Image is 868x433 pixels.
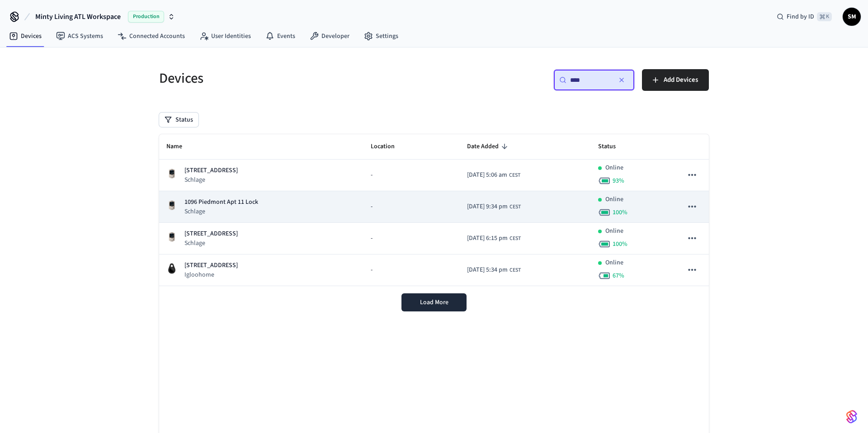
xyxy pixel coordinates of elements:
[184,175,238,184] p: Schlage
[166,200,177,211] img: Schlage Sense Smart Deadbolt with Camelot Trim, Front
[159,134,709,286] table: sticky table
[166,140,194,154] span: Name
[371,202,373,212] span: -
[371,265,373,275] span: -
[159,69,429,88] h5: Devices
[302,28,357,44] a: Developer
[110,28,192,44] a: Connected Accounts
[509,171,520,179] span: CEST
[192,28,258,44] a: User Identities
[184,229,238,239] p: [STREET_ADDRESS]
[787,12,814,21] span: Find by ID
[605,226,623,236] p: Online
[467,202,521,212] div: Europe/Budapest
[2,28,49,44] a: Devices
[467,234,521,243] div: Europe/Budapest
[817,12,832,21] span: ⌘ K
[613,208,627,217] span: 100 %
[598,140,627,154] span: Status
[605,163,623,173] p: Online
[642,69,709,91] button: Add Devices
[509,266,521,274] span: CEST
[371,140,406,154] span: Location
[166,263,177,274] img: igloohome_igke
[184,270,238,279] p: Igloohome
[467,202,508,212] span: [DATE] 9:34 pm
[401,293,467,311] button: Load More
[605,195,623,204] p: Online
[769,9,839,25] div: Find by ID⌘ K
[467,265,508,275] span: [DATE] 5:34 pm
[371,170,373,180] span: -
[664,74,698,86] span: Add Devices
[166,231,177,242] img: Schlage Sense Smart Deadbolt with Camelot Trim, Front
[605,258,623,268] p: Online
[49,28,110,44] a: ACS Systems
[258,28,302,44] a: Events
[184,207,258,216] p: Schlage
[184,198,258,207] p: 1096 Piedmont Apt 11 Lock
[467,265,521,275] div: Europe/Budapest
[35,11,121,22] span: Minty Living ATL Workspace
[420,298,448,307] span: Load More
[613,240,627,249] span: 100 %
[159,113,198,127] button: Status
[467,140,510,154] span: Date Added
[184,239,238,248] p: Schlage
[843,8,861,26] button: SM
[613,271,624,280] span: 67 %
[467,170,520,180] div: Europe/Budapest
[371,234,373,243] span: -
[509,235,521,243] span: CEST
[184,261,238,270] p: [STREET_ADDRESS]
[613,176,624,185] span: 93 %
[846,409,857,424] img: SeamLogoGradient.69752ec5.svg
[467,234,508,243] span: [DATE] 6:15 pm
[166,168,177,179] img: Schlage Sense Smart Deadbolt with Camelot Trim, Front
[467,170,507,180] span: [DATE] 5:06 am
[184,166,238,175] p: [STREET_ADDRESS]
[509,203,521,211] span: CEST
[128,11,164,23] span: Production
[357,28,406,44] a: Settings
[844,9,860,25] span: SM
